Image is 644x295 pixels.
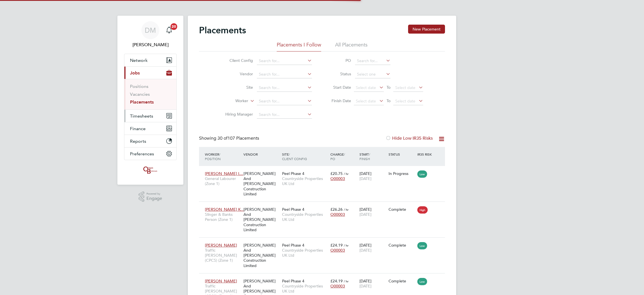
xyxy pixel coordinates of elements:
[199,135,260,141] div: Showing
[359,284,371,289] span: [DATE]
[199,25,246,36] h2: Placements
[344,172,349,176] span: / hr
[221,58,253,63] label: Client Config
[146,196,162,201] span: Engage
[257,84,312,92] input: Search for...
[326,71,351,76] label: Status
[124,79,176,109] div: Jobs
[164,21,175,39] a: 20
[130,99,154,105] a: Placements
[344,243,349,247] span: / hr
[257,57,312,65] input: Search for...
[203,240,445,244] a: [PERSON_NAME]Traffic [PERSON_NAME] (CPCS) (Zone 1)[PERSON_NAME] And [PERSON_NAME] Construction Li...
[330,278,343,284] span: £24.19
[282,171,304,176] span: Peel Phase 4
[389,207,415,212] div: Complete
[417,278,427,285] span: Low
[124,122,176,135] button: Finance
[130,84,148,89] a: Positions
[205,212,241,222] span: Slinger & Banks Person (Zone 1)
[344,207,349,212] span: / hr
[359,212,371,217] span: [DATE]
[242,168,281,199] div: [PERSON_NAME] And [PERSON_NAME] Construction Limited
[282,176,328,186] span: Countryside Properties UK Ltd
[389,171,415,176] div: In Progress
[203,204,445,209] a: [PERSON_NAME] K…Slinger & Banks Person (Zone 1)[PERSON_NAME] And [PERSON_NAME] Construction Limit...
[330,284,345,289] span: O00003
[205,243,237,248] span: [PERSON_NAME]
[124,54,176,66] button: Network
[216,98,248,104] label: Worker
[146,191,162,196] span: Powered by
[124,135,176,147] button: Reports
[389,278,415,284] div: Complete
[326,85,351,90] label: Start Date
[395,85,415,90] span: Select date
[130,113,153,119] span: Timesheets
[344,279,349,283] span: / hr
[242,240,281,271] div: [PERSON_NAME] And [PERSON_NAME] Construction Limited
[221,85,253,90] label: Site
[358,149,387,164] div: Start
[408,25,445,34] button: New Placement
[385,84,392,91] span: To
[355,57,390,65] input: Search for...
[282,152,307,161] span: / Client Config
[282,212,328,222] span: Countryside Properties UK Ltd
[130,92,150,97] a: Vacancies
[417,242,427,249] span: Low
[205,207,245,212] span: [PERSON_NAME] K…
[330,248,345,253] span: O00003
[205,278,237,284] span: [PERSON_NAME]
[385,97,392,104] span: To
[330,207,343,212] span: £26.26
[356,99,376,104] span: Select date
[356,85,376,90] span: Select date
[416,149,435,159] div: IR35 Risk
[282,207,304,212] span: Peel Phase 4
[221,71,253,76] label: Vendor
[358,276,387,291] div: [DATE]
[387,149,416,159] div: Status
[282,248,328,258] span: Countryside Properties UK Ltd
[326,58,351,63] label: PO
[359,176,371,181] span: [DATE]
[330,243,343,248] span: £24.19
[281,149,329,164] div: Site
[282,284,328,294] span: Countryside Properties UK Ltd
[395,99,415,104] span: Select date
[335,41,368,51] li: All Placements
[142,166,158,175] img: oneillandbrennan-logo-retina.png
[385,135,433,141] label: Hide Low IR35 Risks
[203,168,445,173] a: [PERSON_NAME] I…General Labourer (Zone 1)[PERSON_NAME] And [PERSON_NAME] Construction LimitedPeel...
[330,212,345,217] span: O00003
[217,135,259,141] span: 107 Placements
[130,58,148,63] span: Network
[389,243,415,248] div: Complete
[205,171,243,176] span: [PERSON_NAME] I…
[171,23,177,30] span: 20
[330,171,343,176] span: £20.75
[355,71,390,78] input: Select one
[145,27,156,34] span: DM
[221,112,253,117] label: Hiring Manager
[358,168,387,184] div: [DATE]
[117,16,183,185] nav: Main navigation
[130,139,146,144] span: Reports
[130,70,140,76] span: Jobs
[124,166,177,175] a: Go to home page
[205,248,241,263] span: Traffic [PERSON_NAME] (CPCS) (Zone 1)
[139,191,162,202] a: Powered byEngage
[358,204,387,220] div: [DATE]
[417,206,428,214] span: High
[359,248,371,253] span: [DATE]
[359,152,370,161] span: / Finish
[242,149,281,159] div: Vendor
[330,176,345,181] span: O00003
[329,149,358,164] div: Charge
[282,278,304,284] span: Peel Phase 4
[257,97,312,105] input: Search for...
[417,170,427,178] span: Low
[124,110,176,122] button: Timesheets
[257,71,312,78] input: Search for...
